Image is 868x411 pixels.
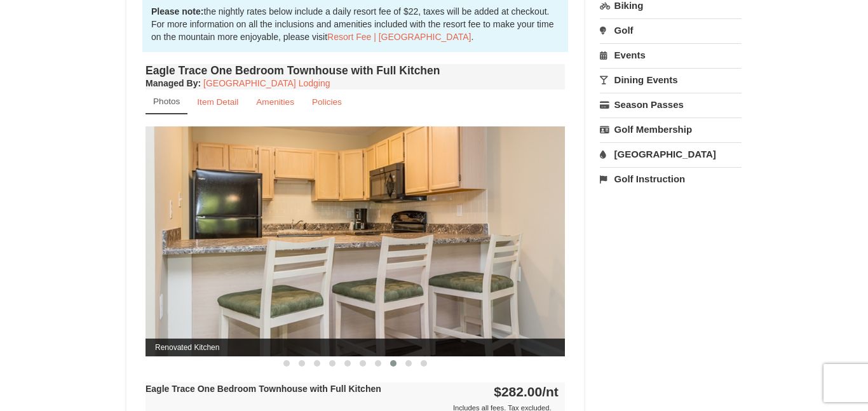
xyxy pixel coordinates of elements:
[146,339,565,356] span: Renovated Kitchen
[494,384,559,399] strong: $282.00
[600,118,742,141] a: Golf Membership
[327,32,471,42] a: Resort Fee | [GEOGRAPHIC_DATA]
[600,43,742,67] a: Events
[146,126,565,356] img: Renovated Kitchen
[542,384,559,399] span: /nt
[203,78,330,88] a: [GEOGRAPHIC_DATA] Lodging
[248,90,302,114] a: Amenities
[189,90,247,114] a: Item Detail
[600,142,742,166] a: [GEOGRAPHIC_DATA]
[197,97,238,107] small: Item Detail
[153,97,180,106] small: Photos
[600,18,742,42] a: Golf
[146,90,187,114] a: Photos
[146,78,198,88] span: Managed By
[600,68,742,91] a: Dining Events
[146,384,381,394] strong: Eagle Trace One Bedroom Townhouse with Full Kitchen
[600,93,742,116] a: Season Passes
[146,78,201,88] strong: :
[256,97,294,107] small: Amenities
[600,167,742,191] a: Golf Instruction
[304,90,350,114] a: Policies
[146,64,565,77] h4: Eagle Trace One Bedroom Townhouse with Full Kitchen
[151,6,203,17] strong: Please note:
[312,97,342,107] small: Policies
